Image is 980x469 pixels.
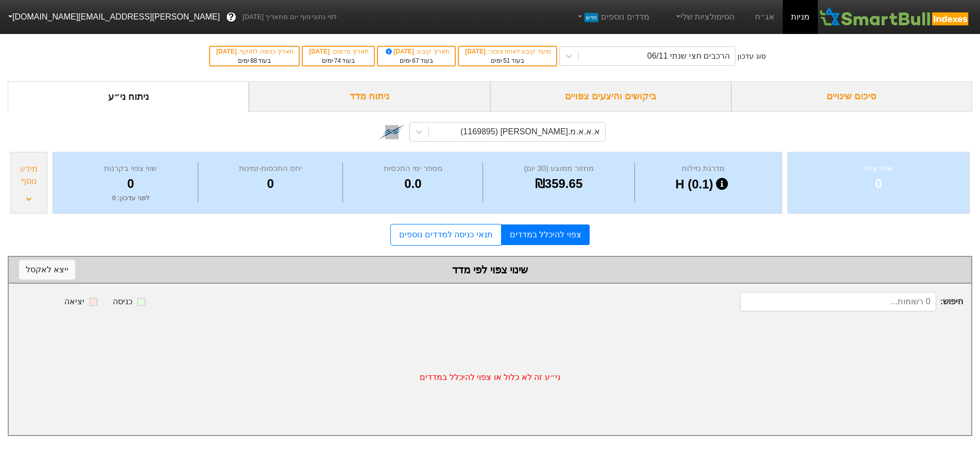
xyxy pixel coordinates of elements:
[740,292,936,311] input: 0 רשומות...
[384,48,416,55] span: [DATE]
[503,57,510,64] span: 51
[572,7,654,27] a: מדדים נוספיםחדש
[346,175,480,193] div: 0.0
[670,7,739,27] a: הסימולציות שלי
[801,163,956,175] div: שינוי צפוי
[383,56,450,65] div: בעוד ימים
[66,193,195,203] div: לפני עדכון : 0
[19,260,75,280] button: ייצא לאקסל
[64,296,84,308] div: יציאה
[216,48,238,55] span: [DATE]
[201,175,340,193] div: 0
[334,57,341,64] span: 74
[638,175,769,194] div: H (0.1)
[215,47,294,56] div: תאריך כניסה לתוקף :
[737,51,766,62] div: סוג עדכון
[464,47,551,56] div: מועד קובע לאחוז ציבור :
[379,118,405,145] img: tase link
[309,48,331,55] span: [DATE]
[19,262,961,277] div: שינוי צפוי לפי מדד
[8,81,249,112] div: ניתוח ני״ע
[308,56,369,65] div: בעוד ימים
[113,296,132,308] div: כניסה
[201,163,340,175] div: יחס התכסות-זמינות
[740,292,963,311] span: חיפוש :
[249,81,490,112] div: ניתוח מדד
[486,163,631,175] div: מחזור ממוצע (30 יום)
[801,175,956,193] div: 0
[13,163,44,187] div: מידע נוסף
[502,224,590,245] a: צפוי להיכלל במדדים
[464,56,551,65] div: בעוד ימים
[460,126,600,138] div: א.א.א.מ.[PERSON_NAME] (1169895)
[390,224,501,246] a: תנאי כניסה למדדים נוספים
[250,57,257,64] span: 88
[638,163,769,175] div: מדרגת נזילות
[9,320,971,435] div: ני״ע זה לא כלול או צפוי להיכלל במדדים
[584,13,598,22] span: חדש
[490,81,731,112] div: ביקושים והיצעים צפויים
[412,57,419,64] span: 67
[66,163,195,175] div: שווי צפוי בקרנות
[346,163,480,175] div: מספר ימי התכסות
[308,47,369,56] div: תאריך פרסום :
[647,50,730,62] div: הרכבים חצי שנתי 06/11
[465,48,487,55] span: [DATE]
[383,47,450,56] div: תאריך קובע :
[818,7,972,27] img: SmartBull
[215,56,294,65] div: בעוד ימים
[66,175,195,193] div: 0
[228,10,234,24] span: ?
[486,175,631,193] div: ₪359.65
[731,81,972,112] div: סיכום שינויים
[243,12,337,22] span: לפי נתוני סוף יום מתאריך [DATE]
